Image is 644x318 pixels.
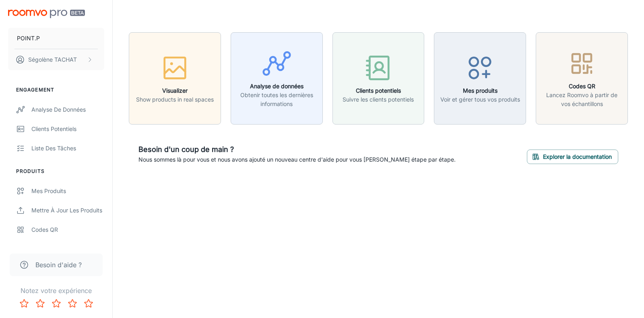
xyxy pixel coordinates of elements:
[236,82,318,91] h6: Analyse de données
[343,86,414,95] h6: Clients potentiels
[434,74,526,82] a: Mes produitsVoir et gérer tous vos produits
[527,150,618,164] button: Explorer la documentation
[332,74,425,82] a: Clients potentielsSuivre les clients potentiels
[434,32,526,125] button: Mes produitsVoir et gérer tous vos produits
[8,28,104,49] button: POINT.P
[136,95,214,104] p: Show products in real spaces
[440,86,520,95] h6: Mes produits
[440,95,520,104] p: Voir et gérer tous vos produits
[31,187,104,195] div: Mes produits
[343,95,414,104] p: Suivre les clients potentiels
[31,105,104,114] div: Analyse de données
[231,74,323,82] a: Analyse de donnéesObtenir toutes les dernières informations
[236,91,318,108] p: Obtenir toutes les dernières informations
[8,49,104,70] button: Ségolène TACHAT
[31,125,104,133] div: Clients potentiels
[541,82,623,91] h6: Codes QR
[231,32,323,125] button: Analyse de donnéesObtenir toutes les dernières informations
[536,32,628,125] button: Codes QRLancez Roomvo à partir de vos échantillons
[332,32,425,125] button: Clients potentielsSuivre les clients potentiels
[28,55,77,64] p: Ségolène TACHAT
[17,34,40,43] p: POINT.P
[138,155,456,164] p: Nous sommes là pour vous et nous avons ajouté un nouveau centre d'aide pour vous [PERSON_NAME] ét...
[136,86,214,95] h6: Visualizer
[129,32,221,125] button: VisualizerShow products in real spaces
[541,91,623,108] p: Lancez Roomvo à partir de vos échantillons
[536,74,628,82] a: Codes QRLancez Roomvo à partir de vos échantillons
[8,10,85,18] img: Roomvo PRO Beta
[138,144,456,155] h6: Besoin d'un coup de main ?
[31,144,104,153] div: Liste des tâches
[527,152,618,160] a: Explorer la documentation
